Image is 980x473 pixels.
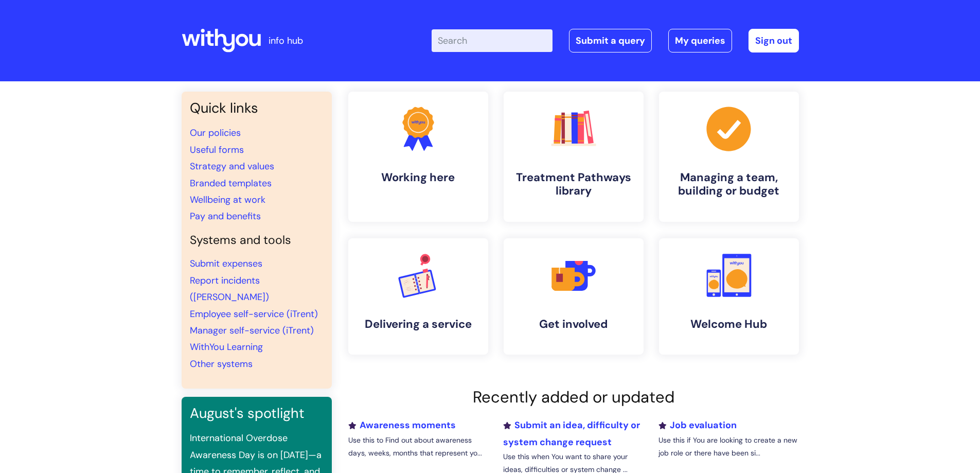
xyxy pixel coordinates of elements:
[190,324,314,337] a: Manager self-service (iTrent)
[190,358,253,370] a: Other systems
[668,29,732,52] a: My queries
[190,144,244,156] a: Useful forms
[269,32,303,49] p: info hub
[348,92,488,222] a: Working here
[190,257,262,270] a: Submit expenses
[357,318,480,331] h4: Delivering a service
[432,29,799,52] div: | -
[190,160,274,172] a: Strategy and values
[348,434,488,460] p: Use this to Find out about awareness days, weeks, months that represent yo...
[190,177,272,189] a: Branded templates
[348,388,799,407] h2: Recently added or updated
[190,274,269,303] a: Report incidents ([PERSON_NAME])
[190,233,324,248] h4: Systems and tools
[667,318,791,331] h4: Welcome Hub
[749,29,799,52] a: Sign out
[190,194,265,206] a: Wellbeing at work
[190,405,324,422] h3: August's spotlight
[667,171,791,198] h4: Managing a team, building or budget
[503,419,640,448] a: Submit an idea, difficulty or system change request
[512,318,635,331] h4: Get involved
[659,92,799,222] a: Managing a team, building or budget
[190,127,241,139] a: Our policies
[569,29,652,52] a: Submit a query
[190,341,263,353] a: WithYou Learning
[504,92,644,222] a: Treatment Pathways library
[658,434,798,460] p: Use this if You are looking to create a new job role or there have been si...
[432,29,553,52] input: Search
[190,210,261,222] a: Pay and benefits
[190,308,318,320] a: Employee self-service (iTrent)
[512,171,635,198] h4: Treatment Pathways library
[348,419,456,431] a: Awareness moments
[658,419,737,431] a: Job evaluation
[190,100,324,116] h3: Quick links
[357,171,480,184] h4: Working here
[504,238,644,355] a: Get involved
[348,238,488,355] a: Delivering a service
[659,238,799,355] a: Welcome Hub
